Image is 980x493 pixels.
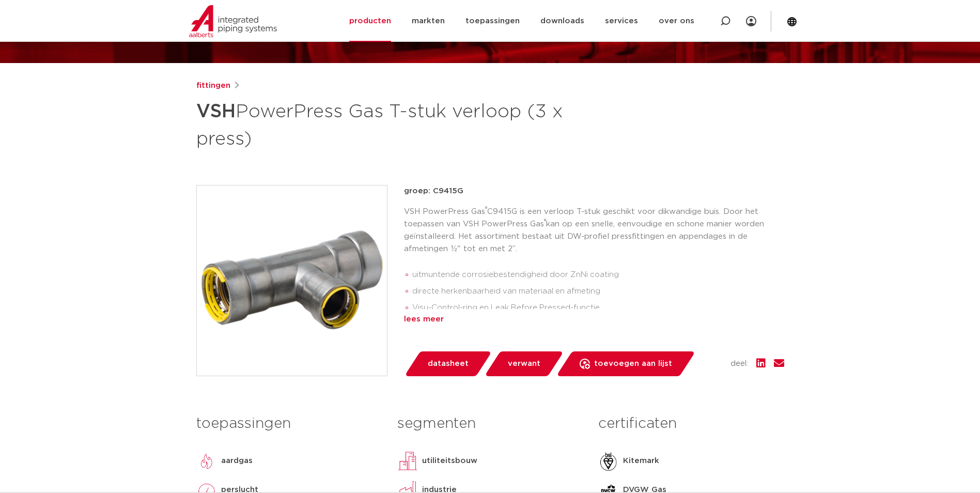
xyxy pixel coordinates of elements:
[485,206,487,212] sup: ®
[412,283,784,300] li: directe herkenbaarheid van materiaal en afmeting
[594,356,672,372] span: toevoegen aan lijst
[484,351,564,376] a: verwant
[412,267,784,283] li: uitmuntende corrosiebestendigheid door ZnNi coating
[196,96,584,152] h1: PowerPress Gas T-stuk verloop (3 x press)
[397,413,583,434] h3: segmenten
[397,451,418,471] img: utiliteitsbouw
[598,413,784,434] h3: certificaten
[422,455,477,467] p: utiliteitsbouw
[412,300,784,316] li: Visu-Control-ring en Leak Before Pressed-functie
[623,455,659,467] p: Kitemark
[544,219,546,224] sup: ®
[221,455,253,467] p: aardgas
[196,80,230,92] a: fittingen
[404,313,784,326] div: lees meer
[197,186,387,376] img: Product Image for VSH PowerPress Gas T-stuk verloop (3 x press)
[508,356,540,372] span: verwant
[404,185,784,197] p: groep: C9415G
[404,351,492,376] a: datasheet
[730,358,748,370] span: deel:
[196,451,217,471] img: aardgas
[196,102,236,121] strong: VSH
[404,206,784,255] p: VSH PowerPress Gas C9415G is een verloop T-stuk geschikt voor dikwandige buis. Door het toepassen...
[598,451,619,471] img: Kitemark
[428,356,469,372] span: datasheet
[196,413,382,434] h3: toepassingen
